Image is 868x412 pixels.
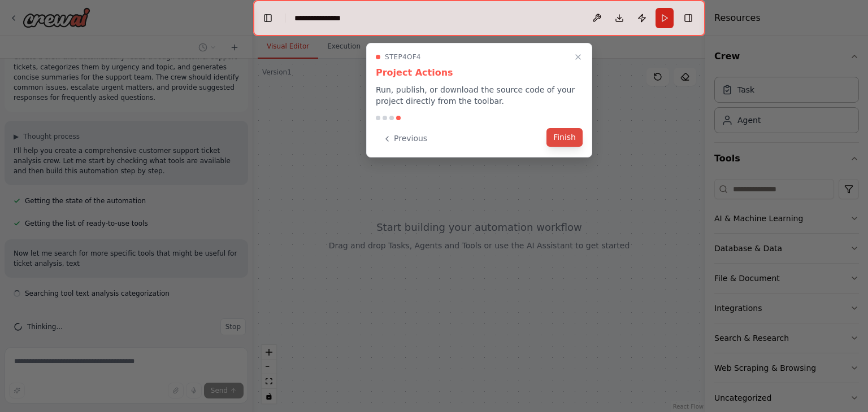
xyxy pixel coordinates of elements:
[385,52,421,62] span: Step 4 of 4
[376,66,583,80] h3: Project Actions
[260,10,276,26] button: Hide left sidebar
[376,84,583,107] p: Run, publish, or download the source code of your project directly from the toolbar.
[571,50,585,64] button: Close walkthrough
[546,128,583,147] button: Finish
[376,129,434,148] button: Previous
